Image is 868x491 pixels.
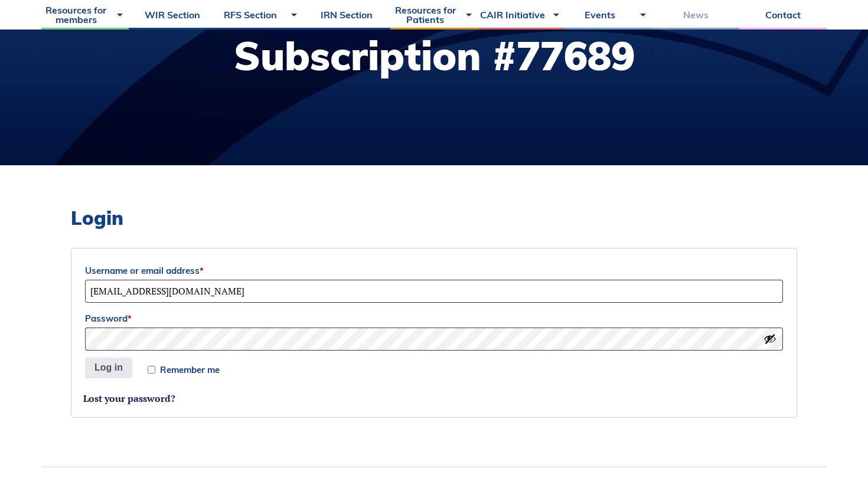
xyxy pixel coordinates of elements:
[763,332,776,345] button: Show password
[85,262,783,280] label: Username or email address
[234,36,635,76] h1: Subscription #77689
[148,366,155,374] input: Remember me
[85,358,132,379] button: Log in
[160,365,220,374] span: Remember me
[85,310,783,328] label: Password
[83,392,175,405] a: Lost your password?
[71,207,797,229] h2: Login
